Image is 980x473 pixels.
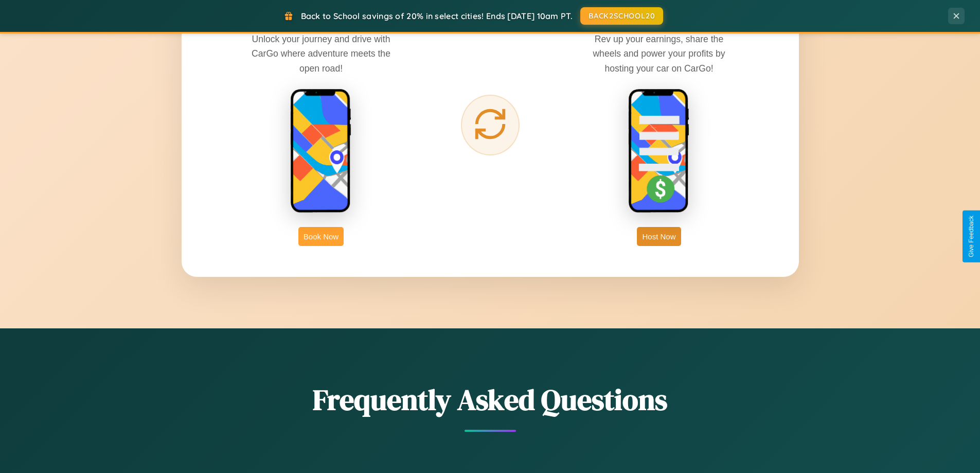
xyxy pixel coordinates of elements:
img: host phone [628,89,690,214]
button: BACK2SCHOOL20 [580,7,663,25]
h2: Frequently Asked Questions [182,380,799,419]
img: rent phone [290,89,352,214]
div: Give Feedback [968,216,975,257]
span: Back to School savings of 20% in select cities! Ends [DATE] 10am PT. [301,11,573,21]
button: Book Now [298,227,344,246]
p: Unlock your journey and drive with CarGo where adventure meets the open road! [244,32,398,75]
button: Host Now [637,227,681,246]
p: Rev up your earnings, share the wheels and power your profits by hosting your car on CarGo! [582,32,736,75]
